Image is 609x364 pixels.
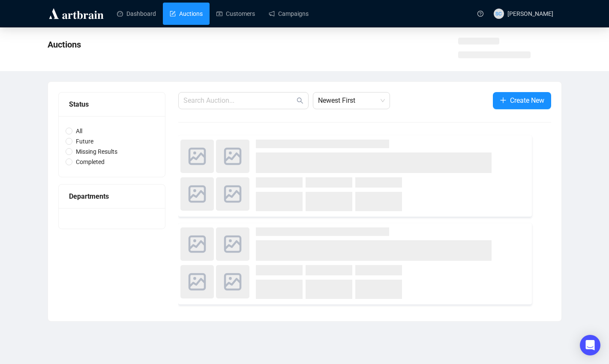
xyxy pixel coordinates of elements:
[269,3,309,25] a: Campaigns
[72,126,86,136] span: All
[318,92,385,109] span: Newest First
[180,227,214,261] img: photo.svg
[72,157,108,167] span: Completed
[69,99,155,110] div: Status
[216,177,249,211] img: photo.svg
[69,191,155,202] div: Departments
[493,92,551,109] button: Create New
[216,265,249,298] img: photo.svg
[510,95,544,106] span: Create New
[507,10,553,17] span: [PERSON_NAME]
[117,3,156,25] a: Dashboard
[216,3,255,25] a: Customers
[580,335,600,355] div: Open Intercom Messenger
[183,95,295,106] input: Search Auction...
[500,97,507,104] span: plus
[495,9,501,18] span: SC
[180,140,214,173] img: photo.svg
[477,11,483,17] span: question-circle
[170,3,203,25] a: Auctions
[216,227,249,261] img: photo.svg
[72,137,97,146] span: Future
[48,39,81,50] span: Auctions
[297,97,303,104] span: search
[180,177,214,211] img: photo.svg
[72,147,121,156] span: Missing Results
[48,7,105,21] img: logo
[216,140,249,173] img: photo.svg
[180,265,214,298] img: photo.svg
